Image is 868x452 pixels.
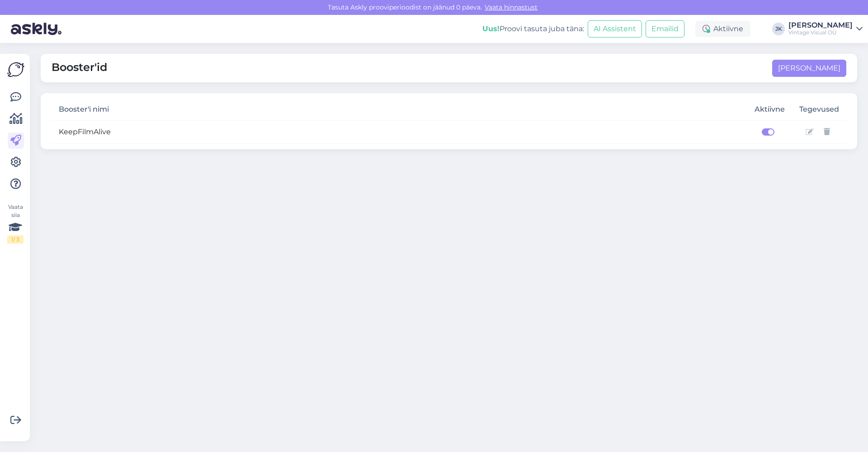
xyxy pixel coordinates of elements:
th: Booster'i nimi [52,99,747,121]
a: Vaata hinnastust [482,3,540,11]
th: Aktiivne [747,99,792,121]
div: JK [772,23,785,35]
div: 1 / 3 [7,235,24,244]
div: Proovi tasuta juba täna: [482,24,584,34]
div: Vaata siia [7,203,24,244]
td: KeepFilmAlive [52,120,747,143]
img: Askly Logo [7,61,24,78]
button: AI Assistent [588,20,642,38]
a: [PERSON_NAME]Vintage Visual OÜ [788,22,863,36]
span: Booster'id [52,59,107,77]
a: [PERSON_NAME] [772,59,846,77]
button: [PERSON_NAME] [772,60,846,77]
div: Vintage Visual OÜ [788,29,853,36]
th: Tegevused [792,99,846,121]
button: Emailid [646,20,684,38]
b: Uus! [482,24,500,33]
div: Aktiivne [695,21,750,37]
div: [PERSON_NAME] [788,22,853,29]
